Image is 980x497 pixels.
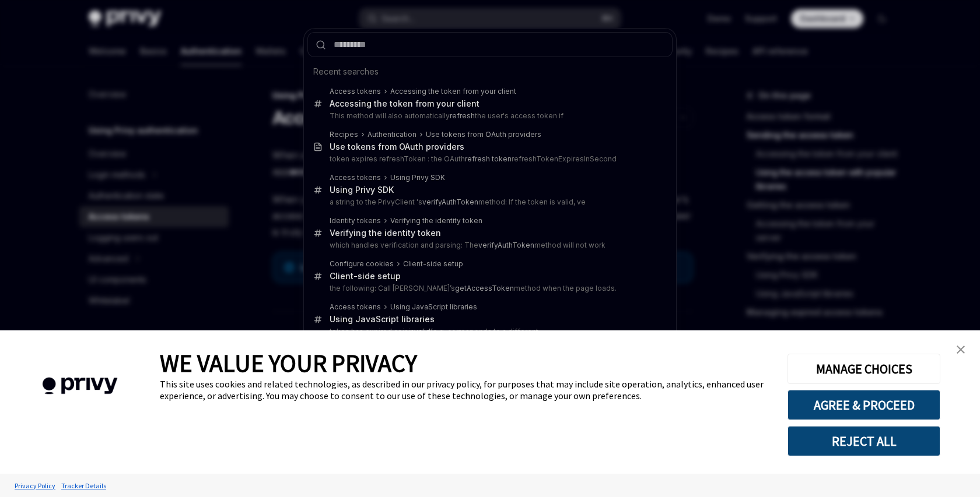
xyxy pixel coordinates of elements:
[330,271,401,281] div: Client-side setup
[12,475,58,496] a: Privacy Policy
[787,426,940,456] button: REJECT ALL
[330,111,648,121] p: This method will also automatically the user's access token if
[787,390,940,420] button: AGREE & PROCEED
[58,475,109,496] a: Tracker Details
[367,130,416,139] div: Authentication
[313,66,379,77] span: Recent searches
[330,327,648,336] p: token has expired or is (e.g. corresponds to a different
[330,130,358,139] div: Recipes
[390,302,477,312] div: Using JavaScript libraries
[330,216,381,225] div: Identity tokens
[426,130,541,139] div: Use tokens from OAuth providers
[787,354,940,384] button: MANAGE CHOICES
[330,185,394,195] div: Using Privy SDK
[160,348,417,378] span: WE VALUE YOUR PRIVACY
[17,361,142,411] img: company logo
[330,154,648,164] p: token expires refreshToken : the OAuth refreshTokenExpiresInSecond
[390,216,482,225] div: Verifying the identity token
[465,154,512,163] b: refresh token
[478,241,534,249] b: verifyAuthToken
[330,173,381,182] div: Access tokens
[330,98,480,109] div: Accessing the token from your client
[403,259,463,269] div: Client-side setup
[390,173,445,182] div: Using Privy SDK
[408,327,430,336] b: invalid
[330,198,648,207] p: a string to the PrivyClient 's method: If the token is valid, ve
[949,338,972,361] a: close banner
[390,87,516,96] div: Accessing the token from your client
[330,87,381,96] div: Access tokens
[422,198,478,206] b: verifyAuthToken
[957,346,965,354] img: close banner
[330,284,648,293] p: the following: Call [PERSON_NAME]’s method when the page loads.
[330,302,381,312] div: Access tokens
[330,259,394,269] div: Configure cookies
[330,228,441,238] div: Verifying the identity token
[450,111,475,120] b: refresh
[455,284,514,292] b: getAccessToken
[330,241,648,250] p: which handles verification and parsing: The method will not work
[160,378,770,401] div: This site uses cookies and related technologies, as described in our privacy policy, for purposes...
[330,142,464,152] div: Use tokens from OAuth providers
[330,314,435,325] div: Using JavaScript libraries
